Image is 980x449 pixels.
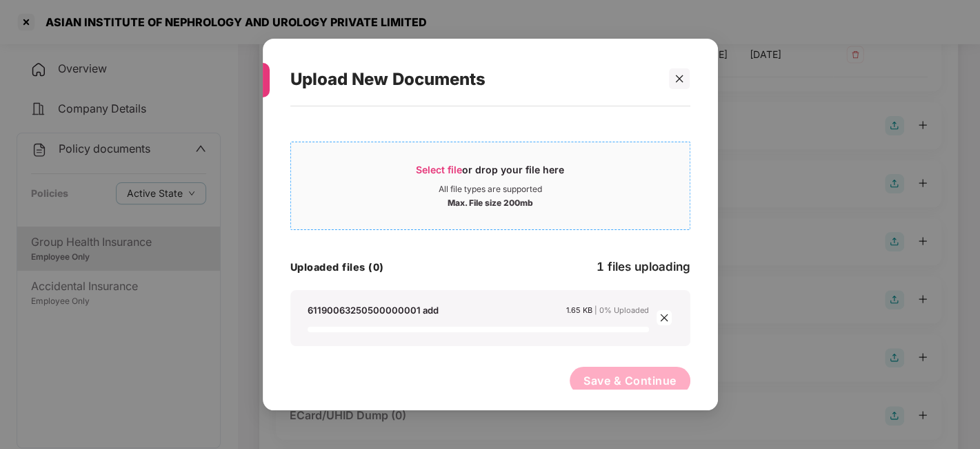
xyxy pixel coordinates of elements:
[290,52,657,106] div: Upload New Documents
[594,305,649,315] span: | 0% Uploaded
[674,74,684,84] span: close
[657,310,672,325] span: close
[439,184,542,195] div: All file types are supported
[448,195,533,209] div: Max. File size 200mb
[308,304,439,316] div: 61190063250500000001 add
[570,367,690,394] button: Save & Continue
[290,260,384,274] h4: Uploaded files (0)
[416,164,462,175] span: Select file
[416,163,564,184] div: or drop your file here
[597,258,690,276] div: 1 files uploading
[291,153,690,219] span: Select fileor drop your file hereAll file types are supportedMax. File size 200mb
[566,305,592,315] span: 1.65 KB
